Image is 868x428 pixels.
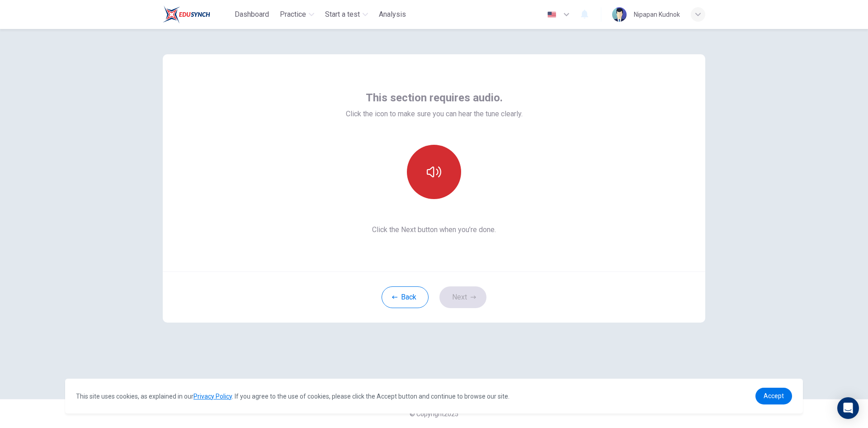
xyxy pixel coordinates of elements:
button: Start a test [321,6,372,23]
span: Practice [280,9,306,20]
span: Start a test [325,9,360,20]
span: Dashboard [235,9,269,20]
span: This section requires audio. [366,90,503,105]
a: Train Test logo [163,5,231,24]
span: Accept [764,392,784,399]
button: Back [382,286,429,308]
button: Practice [276,6,318,23]
a: dismiss cookie message [755,388,792,404]
div: cookieconsent [65,379,803,414]
span: Analysis [379,9,406,20]
div: Open Intercom Messenger [837,397,859,419]
img: Profile picture [612,7,627,22]
span: © Copyright 2025 [410,410,458,418]
span: Click the Next button when you’re done. [346,224,523,235]
img: en [546,11,557,18]
button: Analysis [375,6,410,23]
div: Nipapan Kudnok [634,9,680,20]
span: Click the icon to make sure you can hear the tune clearly. [346,109,523,119]
a: Privacy Policy [193,393,232,400]
span: This site uses cookies, as explained in our . If you agree to the use of cookies, please click th... [76,393,509,400]
img: Train Test logo [163,5,210,24]
button: Dashboard [231,6,273,23]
